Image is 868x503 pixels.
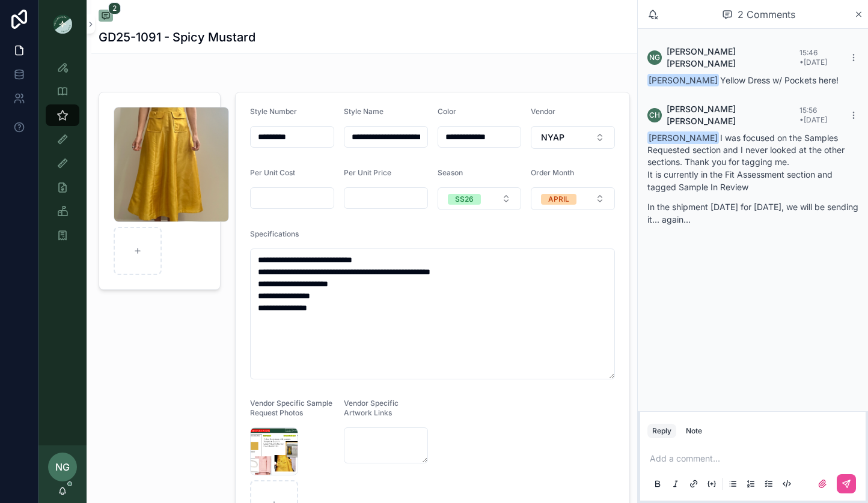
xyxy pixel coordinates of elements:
span: 15:56 • [DATE] [799,106,827,124]
div: APRIL [548,194,569,205]
div: I was focused on the Samples Requested section and I never looked at the other sections. Thank yo... [647,132,858,226]
span: [PERSON_NAME] [647,74,719,86]
p: In the shipment [DATE] for [DATE], we will be sending it... again... [647,200,858,226]
span: NG [55,460,70,474]
span: Vendor [531,107,555,116]
span: [PERSON_NAME] [647,131,719,144]
p: It is currently in the Fit Assessment section and tagged Sample In Review [647,168,858,193]
span: Specifications [250,229,299,238]
span: 15:46 • [DATE] [799,48,827,67]
span: Vendor Specific Artwork Links [344,399,399,417]
span: Per Unit Price [344,168,391,177]
button: Select Button [438,187,522,210]
span: [PERSON_NAME] [PERSON_NAME] [667,103,799,127]
span: 2 [108,2,121,14]
button: Select Button [531,187,615,210]
span: Order Month [531,168,574,177]
span: Yellow Dress w/ Pockets here! [647,75,839,85]
button: Note [681,424,707,438]
h1: GD25-1091 - Spicy Mustard [99,29,255,46]
div: SS26 [455,194,474,205]
span: NYAP [541,131,564,143]
span: Color [438,107,456,116]
span: Per Unit Cost [250,168,295,177]
span: Vendor Specific Sample Request Photos [250,399,332,417]
span: 2 Comments [738,7,795,22]
button: Reply [647,424,676,438]
span: [PERSON_NAME] [PERSON_NAME] [667,46,799,70]
img: App logo [53,14,72,34]
span: Style Name [344,107,384,116]
div: Note [686,426,702,436]
span: NG [649,53,660,62]
span: Style Number [250,107,297,116]
div: scrollable content [38,48,87,262]
button: Select Button [531,126,615,149]
span: Season [438,168,463,177]
span: CH [649,110,660,120]
button: 2 [99,10,113,24]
